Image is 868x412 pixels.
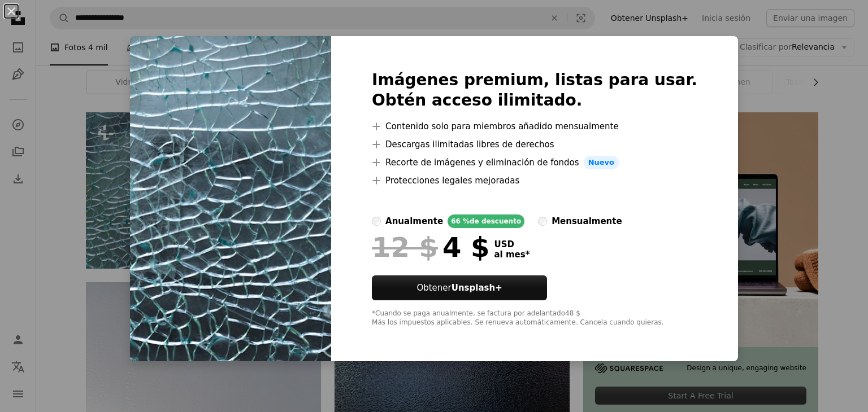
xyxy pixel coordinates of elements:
[372,275,547,300] button: ObtenerUnsplash+
[552,214,622,228] div: mensualmente
[372,233,489,262] div: 4 $
[448,214,524,228] div: 66 % de descuento
[372,217,381,226] input: anualmente66 %de descuento
[538,217,547,226] input: mensualmente
[584,156,619,169] span: Nuevo
[372,156,697,169] li: Recorte de imágenes y eliminación de fondos
[372,174,697,187] li: Protecciones legales mejoradas
[494,249,530,260] span: al mes *
[494,239,530,249] span: USD
[372,309,697,327] div: *Cuando se paga anualmente, se factura por adelantado 48 $ Más los impuestos aplicables. Se renue...
[372,70,697,111] h2: Imágenes premium, listas para usar. Obtén acceso ilimitado.
[130,36,331,361] img: premium_photo-1675526090845-a8b982cabae6
[385,214,443,228] div: anualmente
[372,138,697,151] li: Descargas ilimitadas libres de derechos
[372,233,438,262] span: 12 $
[372,120,697,133] li: Contenido solo para miembros añadido mensualmente
[452,283,502,293] strong: Unsplash+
